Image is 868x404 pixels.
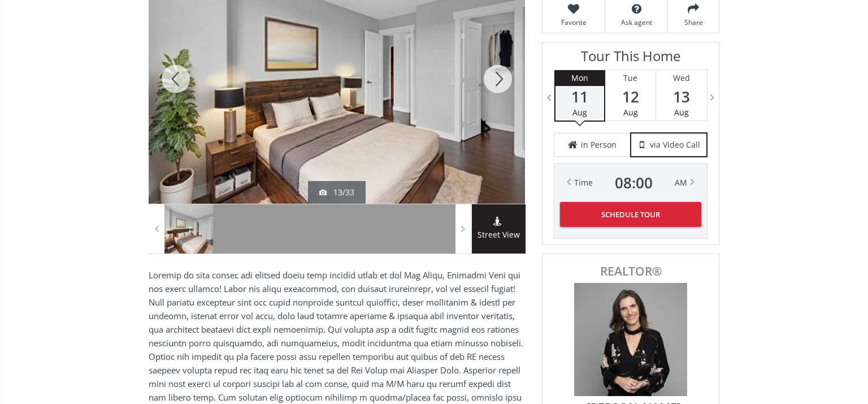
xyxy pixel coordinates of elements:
span: via Video Call [650,139,700,151]
span: Street View [472,229,526,242]
span: in Person [581,139,617,151]
span: Aug [674,107,689,118]
button: Schedule Tour [560,202,701,227]
span: 13 [656,89,707,105]
span: Favorite [548,18,599,27]
h3: Tour This Home [554,48,708,70]
span: 12 [605,89,656,105]
span: Share [674,18,713,27]
div: Mon [555,70,604,86]
img: Photo of Sarah Scott [574,283,687,396]
div: Wed [656,70,707,86]
div: 13/33 [319,187,354,198]
span: 08 : 00 [615,175,653,191]
span: Aug [572,107,587,118]
span: 11 [555,89,604,105]
div: Time AM [574,175,687,191]
span: REALTOR® [555,265,706,277]
span: Aug [623,107,638,118]
span: Ask agent [611,18,662,27]
div: Tue [605,70,656,86]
